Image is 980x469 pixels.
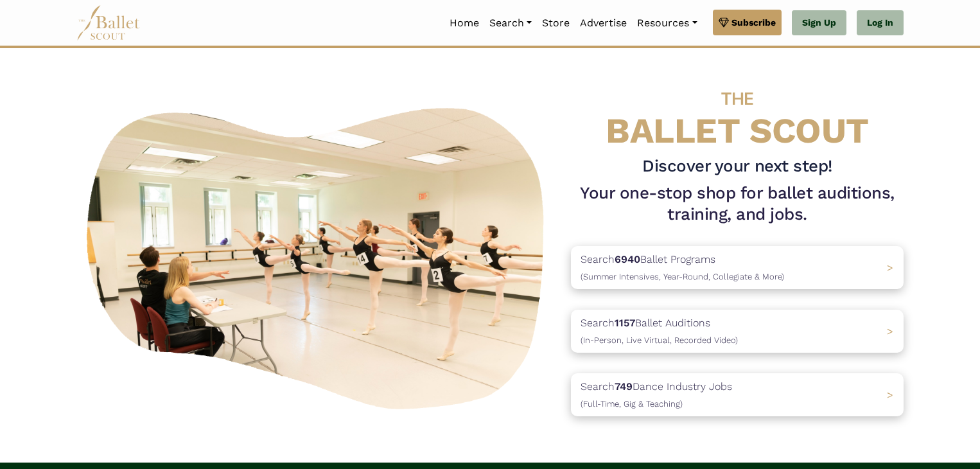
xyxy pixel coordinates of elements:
[887,325,893,337] span: >
[571,74,904,150] h4: BALLET SCOUT
[444,10,484,37] a: Home
[887,389,893,401] span: >
[571,155,904,177] h3: Discover your next step!
[484,10,537,37] a: Search
[581,272,784,281] span: (Summer Intensives, Year-Round, Collegiate & More)
[857,10,904,36] a: Log In
[571,310,904,353] a: Search1157Ballet Auditions(In-Person, Live Virtual, Recorded Video) >
[581,315,738,348] p: Search Ballet Auditions
[537,10,575,37] a: Store
[571,246,904,289] a: Search6940Ballet Programs(Summer Intensives, Year-Round, Collegiate & More)>
[615,380,633,393] b: 749
[792,10,846,36] a: Sign Up
[731,15,776,30] span: Subscribe
[713,10,782,35] a: Subscribe
[575,10,632,37] a: Advertise
[615,253,640,265] b: 6940
[581,378,732,411] p: Search Dance Industry Jobs
[887,261,893,274] span: >
[581,335,738,345] span: (In-Person, Live Virtual, Recorded Video)
[581,399,683,409] span: (Full-Time, Gig & Teaching)
[719,15,729,30] img: gem.svg
[581,251,784,284] p: Search Ballet Programs
[632,10,702,37] a: Resources
[76,94,561,417] img: A group of ballerinas talking to each other in a ballet studio
[571,373,904,416] a: Search749Dance Industry Jobs(Full-Time, Gig & Teaching) >
[571,182,904,226] h1: Your one-stop shop for ballet auditions, training, and jobs.
[721,88,753,109] span: THE
[615,317,635,329] b: 1157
